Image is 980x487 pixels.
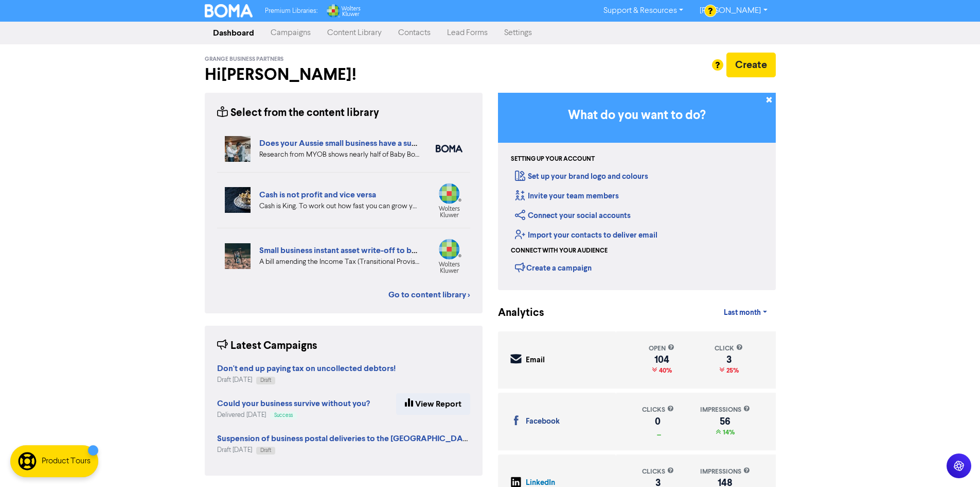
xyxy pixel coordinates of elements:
[436,239,462,273] img: wolters_kluwer
[259,245,499,256] a: Small business instant asset write-off to be extended for 2025–26
[691,3,775,19] a: [PERSON_NAME]
[642,467,674,477] div: clicks
[515,211,631,221] a: Connect your social accounts
[642,405,674,415] div: clicks
[217,433,579,444] strong: Suspension of business postal deliveries to the [GEOGRAPHIC_DATA]: what options do you have?
[595,3,691,19] a: Support & Resources
[700,417,750,426] div: 56
[217,363,396,374] strong: Don't end up paying tax on uncollected debtors!
[217,400,370,408] a: Could your business survive without you?
[498,305,531,321] div: Analytics
[513,108,760,123] h3: What do you want to do?
[498,93,776,290] div: Getting Started in BOMA
[265,8,317,14] span: Premium Libraries:
[388,289,470,301] a: Go to content library >
[217,435,579,443] a: Suspension of business postal deliveries to the [GEOGRAPHIC_DATA]: what options do you have?
[259,190,376,200] a: Cash is not profit and vice versa
[515,172,648,181] a: Set up your brand logo and colours
[655,428,661,436] span: _
[439,23,496,43] a: Lead Forms
[496,23,540,43] a: Settings
[217,365,396,373] a: Don't end up paying tax on uncollected debtors!
[726,53,776,77] button: Create
[526,416,560,428] div: Facebook
[259,149,420,160] div: Research from MYOB shows nearly half of Baby Boomer business owners are planning to exit in the n...
[217,445,470,455] div: Draft [DATE]
[217,375,396,385] div: Draft [DATE]
[721,428,735,436] span: 14%
[657,366,672,375] span: 40%
[205,65,483,85] h2: Hi [PERSON_NAME] !
[700,467,750,477] div: impressions
[396,393,470,415] a: View Report
[319,23,390,43] a: Content Library
[436,183,462,217] img: wolterskluwer
[217,105,379,121] div: Select from the content library
[390,23,439,43] a: Contacts
[700,405,750,415] div: impressions
[274,413,293,418] span: Success
[262,23,319,43] a: Campaigns
[724,366,739,375] span: 25%
[515,260,592,275] div: Create a campaign
[716,303,775,323] a: Last month
[649,356,674,364] div: 104
[649,344,674,354] div: open
[511,155,595,164] div: Setting up your account
[700,479,750,487] div: 148
[260,378,271,383] span: Draft
[217,410,370,420] div: Delivered [DATE]
[205,56,283,63] span: Grange Business Partners
[526,355,545,366] div: Email
[515,191,619,201] a: Invite your team members
[259,138,466,148] a: Does your Aussie small business have a succession plan?
[326,4,361,18] img: Wolters Kluwer
[205,4,253,18] img: BOMA Logo
[260,448,271,453] span: Draft
[642,479,674,487] div: 3
[436,145,462,153] img: boma
[259,201,420,212] div: Cash is King. To work out how fast you can grow your business, you need to look at your projected...
[642,417,674,426] div: 0
[217,338,317,354] div: Latest Campaigns
[724,308,761,317] span: Last month
[715,356,743,364] div: 3
[511,246,608,256] div: Connect with your audience
[715,344,743,354] div: click
[515,230,657,240] a: Import your contacts to deliver email
[259,257,420,267] div: A bill amending the Income Tax (Transitional Provisions) Act 1997 to extend the $20,000 instant a...
[205,23,262,43] a: Dashboard
[217,398,370,409] strong: Could your business survive without you?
